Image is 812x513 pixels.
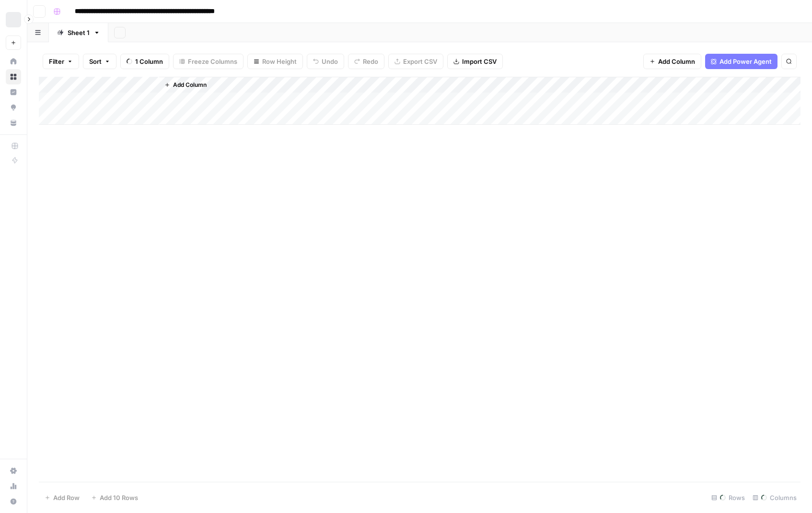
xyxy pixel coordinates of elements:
[643,54,701,69] button: Add Column
[348,54,384,69] button: Redo
[6,115,21,131] a: Your Data
[188,57,237,66] span: Freeze Columns
[705,54,777,69] button: Add Power Agent
[83,54,116,69] button: Sort
[49,57,64,66] span: Filter
[6,54,21,69] a: Home
[89,57,102,66] span: Sort
[322,57,338,66] span: Undo
[49,23,108,42] a: Sheet 1
[85,490,144,505] button: Add 10 Rows
[68,28,90,37] div: Sheet 1
[6,494,21,509] button: Help + Support
[262,57,297,66] span: Row Height
[447,54,503,69] button: Import CSV
[462,57,497,66] span: Import CSV
[749,490,800,505] div: Columns
[388,54,443,69] button: Export CSV
[363,57,378,66] span: Redo
[6,463,21,478] a: Settings
[43,54,79,69] button: Filter
[120,54,169,69] button: 1 Column
[247,54,303,69] button: Row Height
[39,490,85,505] button: Add Row
[173,54,244,69] button: Freeze Columns
[53,493,80,502] span: Add Row
[719,57,772,66] span: Add Power Agent
[100,493,138,502] span: Add 10 Rows
[307,54,344,69] button: Undo
[708,490,749,505] div: Rows
[6,84,21,100] a: Insights
[403,57,437,66] span: Export CSV
[135,57,163,66] span: 1 Column
[658,57,695,66] span: Add Column
[6,69,21,84] a: Browse
[6,478,21,494] a: Usage
[173,81,207,89] span: Add Column
[6,100,21,115] a: Opportunities
[161,79,210,91] button: Add Column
